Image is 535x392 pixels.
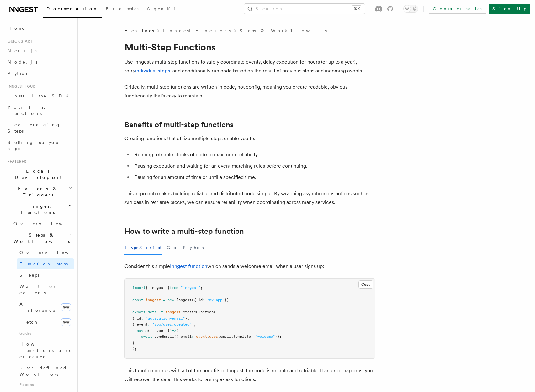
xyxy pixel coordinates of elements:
[102,2,143,17] a: Examples
[185,316,187,321] span: }
[403,5,418,13] button: Toggle dark mode
[19,342,72,359] span: How Functions are executed
[146,316,185,321] span: "activation-email"
[124,262,375,271] p: Consider this simple which sends a welcome email when a user signs up:
[11,232,70,244] span: Steps & Workflows
[8,93,72,98] span: Install the SDK
[8,140,61,151] span: Setting up your app
[5,68,74,79] a: Python
[19,301,56,313] span: AI Inference
[19,261,68,266] span: Function steps
[200,285,203,290] span: ;
[358,280,373,289] button: Copy
[17,316,74,328] a: Fetchnew
[143,2,184,17] a: AgentKit
[19,365,76,377] span: User-defined Workflows
[5,119,74,137] a: Leveraging Steps
[141,316,143,321] span: :
[17,338,74,362] a: How Functions are executed
[17,269,74,281] a: Sleeps
[187,316,189,321] span: ,
[207,334,209,339] span: .
[214,310,216,314] span: (
[163,28,231,34] a: Inngest Functions
[8,71,30,76] span: Python
[5,165,74,183] button: Local Development
[13,221,78,226] span: Overview
[429,4,486,14] a: Contact sales
[5,168,68,180] span: Local Development
[17,362,74,380] a: User-defined Workflows
[5,159,26,164] span: Features
[251,334,253,339] span: :
[132,341,135,345] span: }
[154,334,174,339] span: sendEmail
[5,203,68,216] span: Inngest Functions
[17,328,74,338] span: Guides
[209,334,218,339] span: user
[135,68,170,74] a: individual steps
[17,258,74,269] a: Function steps
[5,102,74,119] a: Your first Functions
[240,28,327,34] a: Steps & Workflows
[17,247,74,258] a: Overview
[132,322,148,327] span: { event
[19,320,38,325] span: Fetch
[181,285,200,290] span: "inngest"
[19,284,57,295] span: Wait for events
[181,310,214,314] span: .createFunction
[132,347,137,351] span: );
[133,162,375,170] li: Pausing execution and waiting for an event matching rules before continuing.
[152,322,192,327] span: "app/user.created"
[133,150,375,159] li: Running retriable blocks of code to maximum reliability.
[194,322,196,327] span: ,
[132,298,143,302] span: const
[17,298,74,316] a: AI Inferencenew
[124,41,375,53] h1: Multi-Step Functions
[5,56,74,68] a: Node.js
[167,241,178,255] button: Go
[61,303,71,311] span: new
[132,285,146,290] span: import
[8,105,45,116] span: Your first Functions
[231,334,233,339] span: ,
[146,298,161,302] span: inngest
[167,298,174,302] span: new
[203,298,205,302] span: :
[8,60,37,65] span: Node.js
[11,218,74,229] a: Overview
[176,328,178,333] span: {
[8,48,37,53] span: Next.js
[61,318,71,326] span: new
[124,120,234,129] a: Benefits of multi-step functions
[275,334,282,339] span: });
[147,6,180,11] span: AgentKit
[17,281,74,298] a: Wait for events
[207,298,225,302] span: "my-app"
[163,298,165,302] span: =
[5,137,74,154] a: Setting up your app
[19,250,84,255] span: Overview
[170,263,207,269] a: Inngest function
[192,334,194,339] span: :
[5,186,68,198] span: Events & Triggers
[5,201,74,218] button: Inngest Functions
[192,322,194,327] span: }
[133,173,375,182] li: Pausing for an amount of time or until a specified time.
[124,134,375,143] p: Creating functions that utilize multiple steps enable you to:
[165,310,181,314] span: inngest
[174,334,192,339] span: ({ email
[244,4,365,14] button: Search...⌘K
[132,316,141,321] span: { id
[352,6,361,12] kbd: ⌘K
[137,328,148,333] span: async
[176,298,192,302] span: Inngest
[46,6,98,11] span: Documentation
[5,90,74,102] a: Install the SDK
[196,334,207,339] span: event
[5,39,32,44] span: Quick start
[124,189,375,207] p: This approach makes building reliable and distributed code simple. By wrapping asynchronous actio...
[5,84,35,89] span: Inngest tour
[148,328,172,333] span: ({ event })
[148,310,163,314] span: default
